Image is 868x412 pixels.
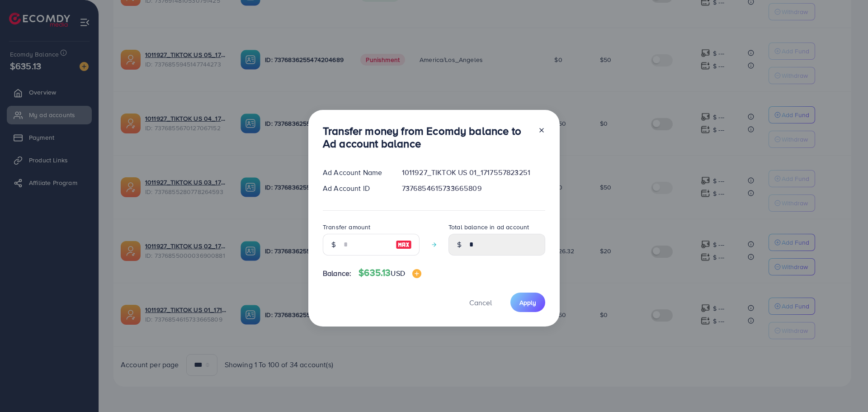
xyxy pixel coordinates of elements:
h4: $635.13 [359,267,421,279]
button: Apply [510,293,545,312]
label: Total balance in ad account [448,223,529,232]
img: image [396,239,412,250]
span: Apply [519,298,536,307]
span: USD [391,268,405,278]
h3: Transfer money from Ecomdy balance to Ad account balance [323,124,531,151]
span: Balance: [323,268,351,279]
iframe: Chat [830,371,861,405]
img: image [412,269,421,278]
div: Ad Account ID [316,183,395,194]
button: Cancel [458,293,503,312]
div: Ad Account Name [316,167,395,178]
div: 7376854615733665809 [395,183,552,194]
div: 1011927_TIKTOK US 01_1717557823251 [395,167,552,178]
label: Transfer amount [323,223,370,232]
span: Cancel [469,298,492,308]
